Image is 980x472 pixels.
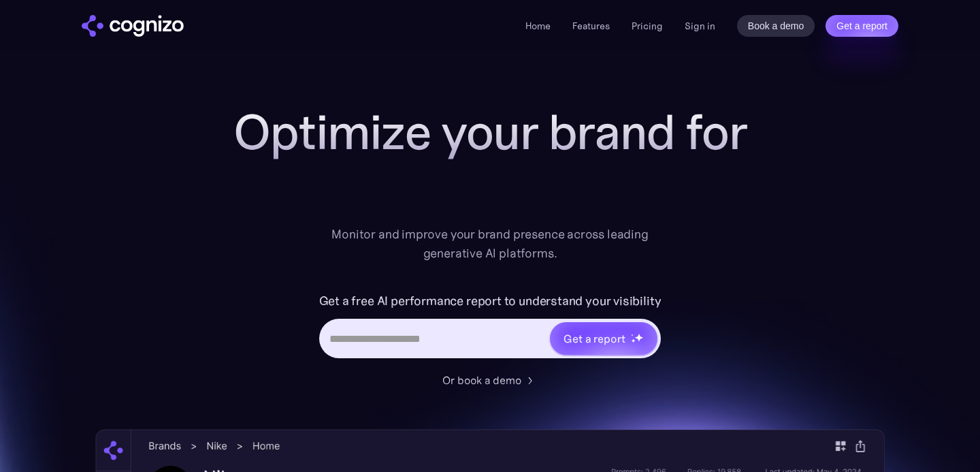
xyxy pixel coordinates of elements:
[685,18,715,34] a: Sign in
[218,105,762,159] h1: Optimize your brand for
[572,20,610,32] a: Features
[737,15,815,37] a: Book a demo
[319,290,661,365] form: Hero URL Input Form
[563,330,625,347] div: Get a report
[82,15,184,37] img: cognizo logo
[631,334,633,336] img: star
[82,15,184,37] a: home
[826,15,898,37] a: Get a report
[525,20,551,32] a: Home
[634,333,643,342] img: star
[549,321,659,356] a: Get a reportstarstarstar
[319,290,661,312] label: Get a free AI performance report to understand your visibility
[631,339,636,343] img: star
[442,372,538,388] a: Or book a demo
[442,372,521,388] div: Or book a demo
[323,225,657,263] div: Monitor and improve your brand presence across leading generative AI platforms.
[632,20,663,32] a: Pricing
